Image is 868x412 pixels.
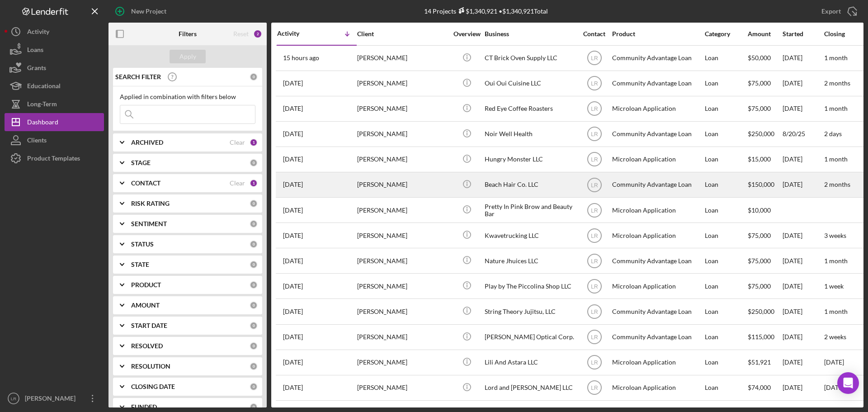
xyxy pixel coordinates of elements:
[283,130,303,137] time: 2025-09-28 22:54
[357,147,448,171] div: [PERSON_NAME]
[131,322,167,329] b: START DATE
[283,105,303,112] time: 2025-09-30 20:04
[783,30,823,38] div: Started
[705,299,747,323] div: Loan
[485,173,575,197] div: Beach Hair Co. LLC
[131,2,166,20] div: New Project
[283,54,319,62] time: 2025-10-01 14:08
[591,182,598,188] text: LR
[612,122,703,146] div: Community Advantage Loan
[357,71,448,95] div: [PERSON_NAME]
[748,282,771,290] span: $75,000
[824,54,848,62] time: 1 month
[748,54,771,62] span: $50,000
[357,299,448,323] div: [PERSON_NAME]
[131,241,154,248] b: STATUS
[131,363,170,370] b: RESOLUTION
[812,2,863,20] button: Export
[5,41,104,59] button: Loans
[591,309,598,315] text: LR
[5,23,104,41] a: Activity
[824,282,844,290] time: 1 week
[485,46,575,70] div: CT Brick Oven Supply LLC
[357,46,448,70] div: [PERSON_NAME]
[277,30,317,37] div: Activity
[748,79,771,87] span: $75,000
[612,376,703,400] div: Microloan Application
[250,179,258,187] div: 1
[824,104,848,112] time: 1 month
[131,139,163,146] b: ARCHIVED
[485,147,575,171] div: Hungry Monster LLC
[485,223,575,247] div: Kwavetrucking LLC
[283,333,303,341] time: 2025-08-22 15:15
[748,232,771,239] span: $75,000
[824,308,848,315] time: 1 month
[748,155,771,163] span: $15,000
[591,283,598,289] text: LR
[357,249,448,273] div: [PERSON_NAME]
[485,97,575,121] div: Red Eye Coffee Roasters
[748,333,774,341] span: $115,000
[612,350,703,374] div: Microloan Application
[591,207,598,213] text: LR
[283,181,303,188] time: 2025-09-26 03:52
[748,180,774,188] span: $150,000
[283,207,303,214] time: 2025-09-10 17:22
[824,384,844,391] time: [DATE]
[5,77,104,95] button: Educational
[485,325,575,349] div: [PERSON_NAME] Optical Corp.
[705,325,747,349] div: Loan
[357,274,448,298] div: [PERSON_NAME]
[705,223,747,247] div: Loan
[705,350,747,374] div: Loan
[783,325,823,349] div: [DATE]
[5,95,104,113] button: Long-Term
[357,97,448,121] div: [PERSON_NAME]
[357,198,448,222] div: [PERSON_NAME]
[5,113,104,131] button: Dashboard
[27,131,47,152] div: Clients
[591,385,598,391] text: LR
[5,59,104,77] a: Grants
[5,131,104,149] button: Clients
[283,232,303,239] time: 2025-09-03 17:57
[612,97,703,121] div: Microloan Application
[250,342,258,350] div: 0
[591,258,598,264] text: LR
[485,249,575,273] div: Nature Jhuices LLC
[748,104,771,112] span: $75,000
[783,376,823,400] div: [DATE]
[131,302,160,309] b: AMOUNT
[250,383,258,391] div: 0
[250,159,258,167] div: 0
[27,23,49,43] div: Activity
[612,173,703,197] div: Community Advantage Loan
[837,372,859,394] div: Open Intercom Messenger
[250,73,258,81] div: 0
[11,396,16,401] text: LR
[783,274,823,298] div: [DATE]
[705,46,747,70] div: Loan
[27,41,43,61] div: Loans
[783,173,823,197] div: [DATE]
[485,274,575,298] div: Play by The Piccolina Shop LLC
[612,46,703,70] div: Community Advantage Loan
[250,322,258,330] div: 0
[250,220,258,228] div: 0
[705,376,747,400] div: Loan
[131,180,160,187] b: CONTACT
[783,147,823,171] div: [DATE]
[485,299,575,323] div: String Theory Jujitsu, LLC
[591,334,598,341] text: LR
[705,71,747,95] div: Loan
[821,2,841,20] div: Export
[357,376,448,400] div: [PERSON_NAME]
[705,249,747,273] div: Loan
[783,46,823,70] div: [DATE]
[824,180,850,188] time: 2 months
[783,299,823,323] div: [DATE]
